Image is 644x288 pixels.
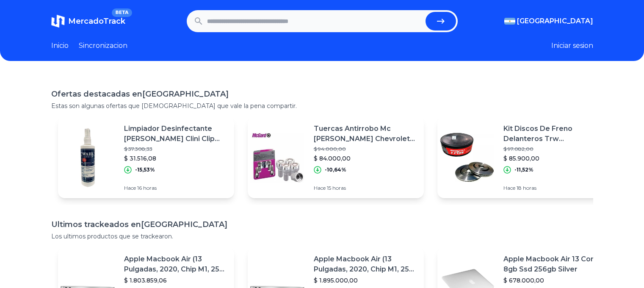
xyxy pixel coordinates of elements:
[58,117,234,198] a: Featured imageLimpiador Desinfectante [PERSON_NAME] Clini Clip Cuchillas Barberia$ 37.308,33$ 31....
[124,185,227,191] p: Hace 16 horas
[314,146,417,152] p: $ 94.000,00
[124,254,227,274] p: Apple Macbook Air (13 Pulgadas, 2020, Chip M1, 256 Gb De Ssd, 8 Gb De Ram) - Plata
[437,117,614,198] a: Featured imageKit Discos De Freno Delanteros Trw [PERSON_NAME] Fiat 500 Ø 257mm$ 97.082,00$ 85.90...
[325,166,346,173] p: -10,64%
[551,41,593,51] button: Iniciar sesion
[51,88,593,100] h1: Ofertas destacadas en [GEOGRAPHIC_DATA]
[124,276,227,285] p: $ 1.803.859,06
[51,14,65,28] img: MercadoTrack
[68,17,125,26] span: MercadoTrack
[504,16,593,26] button: [GEOGRAPHIC_DATA]
[517,16,593,26] span: [GEOGRAPHIC_DATA]
[112,8,132,17] span: BETA
[58,128,117,187] img: Featured image
[514,166,533,173] p: -11,52%
[314,124,417,144] p: Tuercas Antirrobo Mc [PERSON_NAME] Chevrolet S-10
[135,166,155,173] p: -15,53%
[248,117,424,198] a: Featured imageTuercas Antirrobo Mc [PERSON_NAME] Chevrolet S-10$ 94.000,00$ 84.000,00-10,64%Hace ...
[503,146,607,152] p: $ 97.082,00
[503,124,607,144] p: Kit Discos De Freno Delanteros Trw [PERSON_NAME] Fiat 500 Ø 257mm
[314,154,417,163] p: $ 84.000,00
[51,41,69,51] a: Inicio
[124,154,227,163] p: $ 31.516,08
[503,254,607,274] p: Apple Macbook Air 13 Core I5 8gb Ssd 256gb Silver
[248,128,307,187] img: Featured image
[314,254,417,274] p: Apple Macbook Air (13 Pulgadas, 2020, Chip M1, 256 Gb De Ssd, 8 Gb De Ram) - Plata
[51,102,593,110] p: Estas son algunas ofertas que [DEMOGRAPHIC_DATA] que vale la pena compartir.
[504,18,515,25] img: Argentina
[79,41,127,51] a: Sincronizacion
[503,154,607,163] p: $ 85.900,00
[437,128,497,187] img: Featured image
[51,14,125,28] a: MercadoTrackBETA
[314,276,417,285] p: $ 1.895.000,00
[51,232,593,241] p: Los ultimos productos que se trackearon.
[314,185,417,191] p: Hace 15 horas
[51,219,593,230] h1: Ultimos trackeados en [GEOGRAPHIC_DATA]
[503,185,607,191] p: Hace 18 horas
[124,146,227,152] p: $ 37.308,33
[503,276,607,285] p: $ 678.000,00
[124,124,227,144] p: Limpiador Desinfectante [PERSON_NAME] Clini Clip Cuchillas Barberia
